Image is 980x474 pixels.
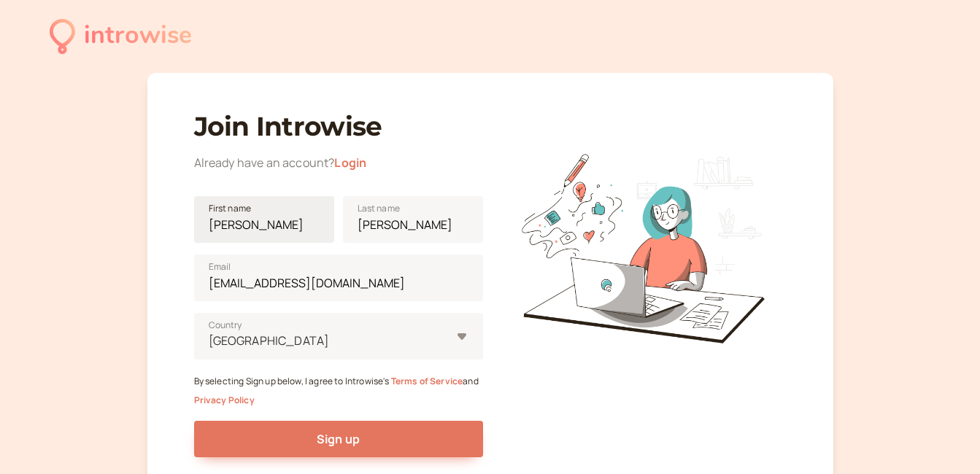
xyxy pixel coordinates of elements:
[194,421,483,457] button: Sign up
[194,111,483,142] h1: Join Introwise
[50,16,192,56] a: introwise
[194,394,255,406] a: Privacy Policy
[209,318,242,333] span: Country
[209,201,252,216] span: First name
[334,155,366,171] a: Login
[207,333,209,349] input: [GEOGRAPHIC_DATA]Country
[84,16,192,56] div: introwise
[317,431,360,447] span: Sign up
[194,154,483,173] div: Already have an account?
[209,260,231,274] span: Email
[358,201,400,216] span: Last name
[391,375,463,387] a: Terms of Service
[343,196,483,243] input: Last name
[194,375,479,406] small: By selecting Sign up below, I agree to Introwise's and
[907,404,980,474] iframe: Chat Widget
[194,196,334,243] input: First name
[194,255,483,301] input: Email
